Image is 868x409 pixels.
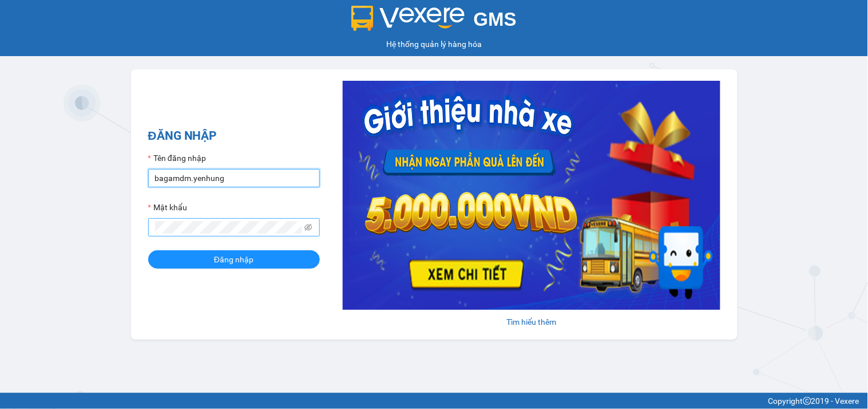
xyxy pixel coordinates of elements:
label: Tên đăng nhập [148,152,206,164]
label: Mật khẩu [148,201,187,214]
span: Đăng nhập [214,253,253,266]
h2: ĐĂNG NHẬP [148,127,320,145]
span: copyright [803,397,811,405]
img: logo 2 [351,6,465,31]
button: Đăng nhập [148,250,320,269]
span: GMS [474,9,517,30]
div: Hệ thống quản lý hàng hóa [3,38,865,50]
input: Mật khẩu [155,221,303,234]
img: banner-0 [343,81,720,310]
div: Tìm hiểu thêm [343,316,720,328]
a: GMS [351,17,517,26]
span: eye-invisible [304,223,312,231]
div: Copyright 2019 - Vexere [9,395,859,407]
input: Tên đăng nhập [148,169,320,187]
